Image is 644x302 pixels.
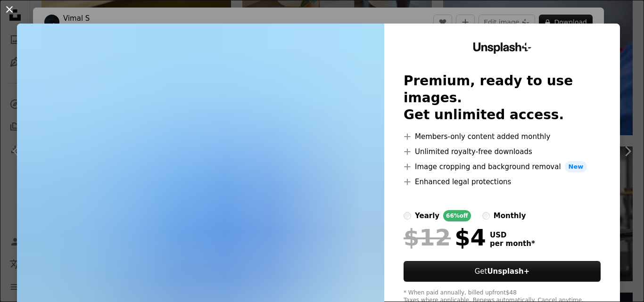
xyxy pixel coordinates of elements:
[482,212,490,220] input: monthly
[404,73,601,123] h2: Premium, ready to use images. Get unlimited access.
[404,212,411,220] input: yearly66%off
[494,210,526,221] div: monthly
[404,261,601,282] button: GetUnsplash+
[490,239,535,248] span: per month *
[404,146,601,157] li: Unlimited royalty-free downloads
[415,210,439,221] div: yearly
[404,225,486,250] div: $4
[404,176,601,188] li: Enhanced legal protections
[487,267,529,276] strong: Unsplash+
[443,210,471,221] div: 66% off
[404,161,601,172] li: Image cropping and background removal
[490,231,535,239] span: USD
[404,131,601,142] li: Members-only content added monthly
[565,161,587,172] span: New
[404,225,451,250] span: $12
